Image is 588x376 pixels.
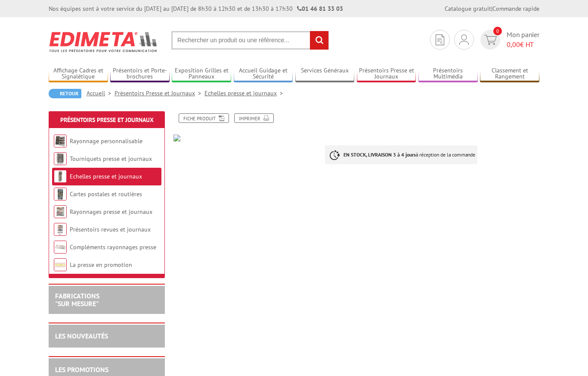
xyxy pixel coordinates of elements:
img: Echelles presse et journaux [54,170,67,183]
a: LES NOUVEAUTÉS [55,332,108,340]
a: Accueil [87,89,115,97]
a: devis rapide 0 Mon panier 0,00€ HT [478,30,539,50]
a: Catalogue gratuit [445,5,491,13]
img: devis rapide [484,35,497,45]
a: Présentoirs Multimédia [418,67,478,81]
a: Exposition Grilles et Panneaux [172,67,231,81]
span: 0 [493,27,502,35]
img: devis rapide [436,34,444,45]
a: Présentoirs et Porte-brochures [110,67,170,81]
span: € HT [507,40,539,50]
a: Affichage Cadres et Signalétique [49,67,108,81]
a: La presse en promotion [70,261,132,269]
img: Rayonnage personnalisable [54,135,67,147]
a: Tourniquets presse et journaux [70,155,152,163]
a: Cartes postales et routières [70,190,142,198]
strong: EN STOCK, LIVRAISON 3 à 4 jours [344,151,416,158]
input: rechercher [310,31,328,50]
a: Fiche produit [179,113,229,123]
span: Mon panier [507,30,539,50]
img: devis rapide [459,34,469,45]
div: | [445,4,539,13]
a: Présentoirs revues et journaux [70,226,151,233]
img: Tourniquets presse et journaux [54,152,67,165]
a: Présentoirs Presse et Journaux [60,116,154,124]
img: Cartes postales et routières [54,188,67,201]
a: Imprimer [234,113,274,123]
a: Présentoirs Presse et Journaux [115,89,204,97]
a: Compléments rayonnages presse [70,243,156,251]
a: Commande rapide [492,5,539,13]
a: Retour [49,89,81,98]
img: Présentoirs revues et journaux [54,223,67,236]
img: Rayonnages presse et journaux [54,205,67,218]
a: Echelles presse et journaux [204,89,286,97]
a: FABRICATIONS"Sur Mesure" [55,291,99,308]
p: à réception de la commande [325,145,477,164]
a: Présentoirs Presse et Journaux [357,67,416,81]
a: Classement et Rangement [480,67,539,81]
span: 0,00 [507,40,520,49]
a: Rayonnage personnalisable [70,137,142,145]
a: Echelles presse et journaux [70,172,142,180]
a: Accueil Guidage et Sécurité [234,67,293,81]
strong: 01 46 81 33 03 [297,5,343,13]
img: La presse en promotion [54,258,67,271]
input: Rechercher un produit ou une référence... [171,31,329,50]
img: Edimeta [49,26,158,58]
div: Nos équipes sont à votre service du [DATE] au [DATE] de 8h30 à 12h30 et de 13h30 à 17h30 [49,4,343,13]
img: Compléments rayonnages presse [54,241,67,254]
a: LES PROMOTIONS [55,365,108,374]
a: Services Généraux [295,67,355,81]
a: Rayonnages presse et journaux [70,208,152,216]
